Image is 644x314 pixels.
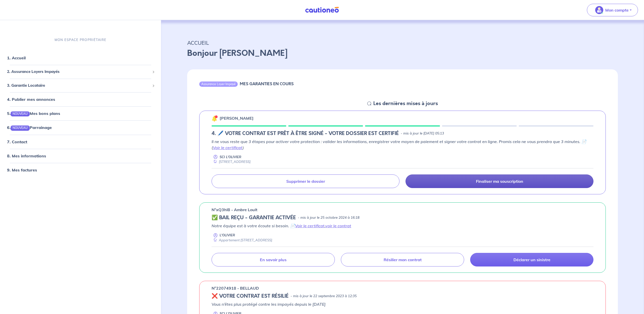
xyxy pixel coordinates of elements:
p: ACCUEIL [187,38,618,47]
img: Cautioneo [303,7,341,13]
span: 2. Assurance Loyers Impayés [7,69,150,75]
h5: Les dernières mises à jours [373,101,438,107]
div: 6.NOUVEAUParrainage [2,122,159,132]
div: 9. Mes factures [2,165,159,175]
button: illu_account_valid_menu.svgMon compte [587,4,638,16]
p: Supprimer le dossier [286,179,325,184]
a: Résilier mon contrat [341,253,464,266]
a: 5.NOUVEAUMes bons plans [7,111,60,116]
p: Finaliser ma souscription [476,179,523,184]
h5: 4. 🖊️ VOTRE CONTRAT EST PRÊT À ÊTRE SIGNÉ - VOTRE DOSSIER EST CERTIFIÉ [212,130,399,137]
h6: MES GARANTIES EN COURS [240,81,294,86]
h5: ✅ BAIL REÇU - GARANTIE ACTIVÉE [212,215,296,221]
p: L'OLIVIER [220,233,235,238]
a: Voir le certificat [213,145,243,150]
a: Supprimer le dossier [212,174,399,188]
h5: ❌ VOTRE CONTRAT EST RÉSILIÉ [212,293,289,299]
div: 3. Garantie Locataire [2,81,159,91]
a: voir le contrat [325,223,351,228]
div: 7. Contact [2,137,159,147]
a: Déclarer un sinistre [470,253,593,266]
p: Bonjour [PERSON_NAME] [187,47,618,59]
a: 7. Contact [7,139,27,144]
p: En savoir plus [260,257,287,262]
div: Appartement [STREET_ADDRESS] [212,238,272,243]
div: state: CONTRACT-INFO-IN-PROGRESS, Context: NEW,CHOOSE-CERTIFICATE,ALONE,LESSOR-DOCUMENTS [212,130,593,137]
p: Il ne vous reste que 3 étapes pour activer votre protection : valider les informations, enregistr... [212,139,593,151]
a: 8. Mes informations [7,153,46,158]
span: 3. Garantie Locataire [7,83,150,88]
p: [PERSON_NAME] [220,115,254,121]
div: state: REVOKED, Context: ,MAYBE-CERTIFICATE,,LESSOR-DOCUMENTS,IS-ODEALIM [212,293,593,299]
a: 1. Accueil [7,55,26,60]
p: Déclarer un sinistre [513,257,550,262]
p: - mis à jour le 25 octobre 2024 à 16:18 [298,215,359,220]
a: En savoir plus [212,253,335,266]
p: - mis à jour le [DATE] 05:13 [401,131,444,136]
div: 4. Publier mes annonces [2,94,159,104]
div: 5.NOUVEAUMes bons plans [2,108,159,118]
div: 2. Assurance Loyers Impayés [2,67,159,77]
p: - mis à jour le 22 septembre 2023 à 12:35 [291,294,357,299]
p: Notre équipe est à votre écoute si besoin. 📄 , [212,223,593,229]
div: 8. Mes informations [2,151,159,161]
p: n°22074918 - BELLAUD [212,285,259,291]
a: 4. Publier mes annonces [7,97,55,102]
p: MON ESPACE PROPRIÉTAIRE [55,37,106,42]
a: 9. Mes factures [7,167,37,172]
a: 6.NOUVEAUParrainage [7,125,52,130]
div: state: CONTRACT-VALIDATED, Context: NEW,MAYBE-CERTIFICATE,ALONE,LESSOR-DOCUMENTS [212,215,593,221]
p: n°xQ3hl8 - Ambre Louit [212,207,257,213]
img: 🔔 [212,115,218,121]
p: Mon compte [605,7,629,13]
div: 1. Accueil [2,53,159,63]
a: Voir le certificat [295,223,325,228]
p: SCI L'OLIVIER [220,155,241,159]
p: Vous n’êtes plus protégé contre les impayés depuis le [DATE] [212,301,593,307]
img: illu_account_valid_menu.svg [595,6,603,14]
div: Assurance Loyer Impayé [199,81,238,86]
a: Finaliser ma souscription [406,174,593,188]
p: Résilier mon contrat [384,257,422,262]
div: [STREET_ADDRESS] [212,159,251,164]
